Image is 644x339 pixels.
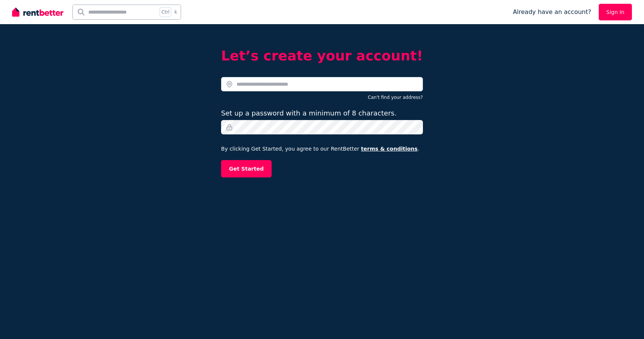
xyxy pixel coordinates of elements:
label: Set up a password with a minimum of 8 characters. [221,108,397,119]
h2: Let’s create your account! [221,48,423,63]
button: Get Started [221,160,272,177]
a: Sign In [599,4,632,20]
span: Already have an account? [513,8,591,17]
img: RentBetter [12,6,63,18]
a: terms & conditions [361,146,418,152]
span: k [174,9,177,15]
span: Ctrl [160,7,171,17]
p: By clicking Get Started, you agree to our RentBetter . [221,145,423,153]
button: Can't find your address? [368,94,423,100]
